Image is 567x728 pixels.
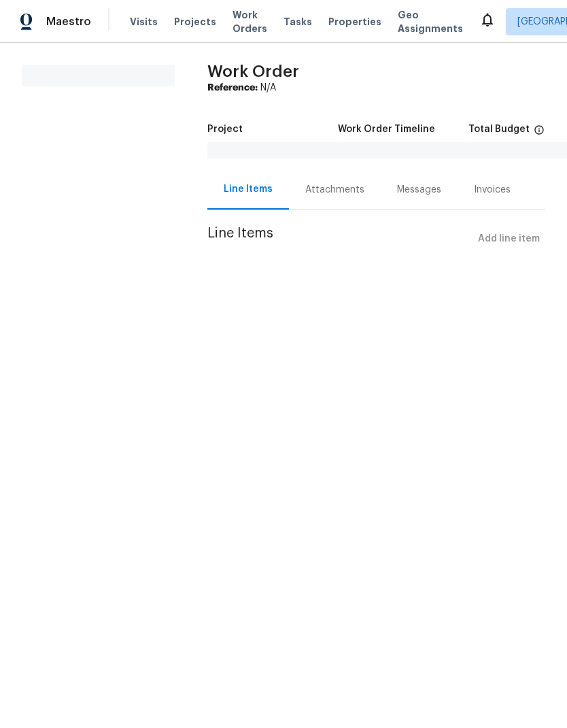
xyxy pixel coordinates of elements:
[534,125,545,142] span: The total cost of line items that have been proposed by Opendoor. This sum includes line items th...
[130,15,158,29] span: Visits
[207,81,545,95] div: N/A
[207,227,472,252] span: Line Items
[233,8,267,35] span: Work Orders
[328,15,381,29] span: Properties
[474,183,511,197] div: Invoices
[397,183,441,197] div: Messages
[305,183,364,197] div: Attachments
[224,182,273,196] div: Line Items
[398,8,463,35] span: Geo Assignments
[207,83,258,93] b: Reference:
[207,63,299,80] span: Work Order
[283,17,312,27] span: Tasks
[468,125,530,134] h5: Total Budget
[46,15,91,29] span: Maestro
[174,15,216,29] span: Projects
[338,125,435,134] h5: Work Order Timeline
[207,125,243,134] h5: Project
